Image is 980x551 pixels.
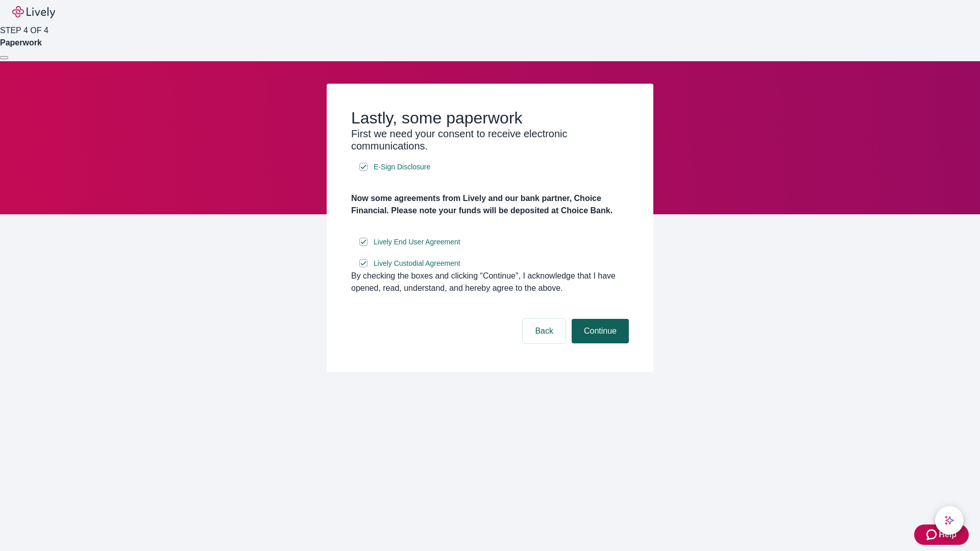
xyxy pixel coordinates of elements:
[374,258,460,269] span: Lively Custodial Agreement
[351,192,629,217] h4: Now some agreements from Lively and our bank partner, Choice Financial. Please note your funds wi...
[374,237,460,247] span: Lively End User Agreement
[914,524,969,545] button: Zendesk support iconHelp
[523,319,566,343] button: Back
[944,515,954,525] svg: Lively AI Assistant
[351,270,629,294] div: By checking the boxes and clicking “Continue", I acknowledge that I have opened, read, understand...
[372,161,432,173] a: e-sign disclosure document
[351,108,629,128] h2: Lastly, some paperwork
[572,319,629,343] button: Continue
[935,506,964,535] button: chat
[12,6,55,18] img: Lively
[374,162,430,172] span: E-Sign Disclosure
[926,529,939,541] svg: Zendesk support icon
[351,128,629,152] h3: First we need your consent to receive electronic communications.
[372,257,462,270] a: e-sign disclosure document
[939,529,957,541] span: Help
[372,236,462,248] a: e-sign disclosure document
